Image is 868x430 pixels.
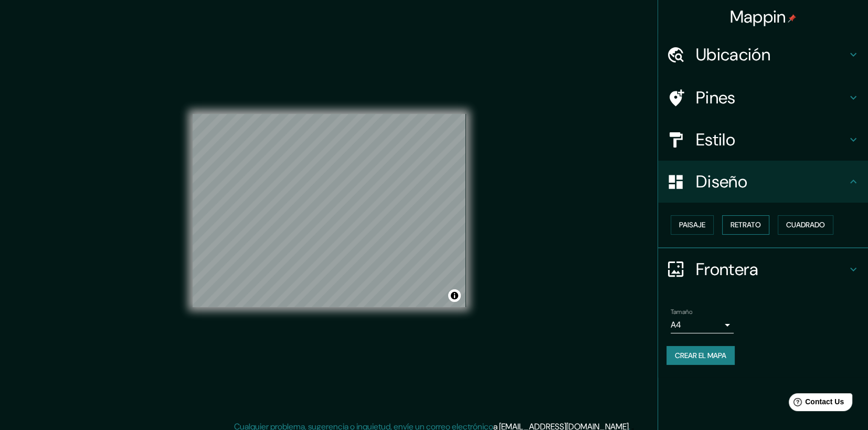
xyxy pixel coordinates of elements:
[658,248,868,290] div: Frontera
[696,171,847,192] h4: Diseño
[658,34,868,76] div: Ubicación
[658,77,868,119] div: Pines
[658,119,868,161] div: Estilo
[675,349,726,362] font: Crear el mapa
[193,114,466,307] canvas: Mapa
[671,307,692,316] label: Tamaño
[775,389,856,418] iframe: Help widget launcher
[696,87,847,108] h4: Pines
[778,215,833,235] button: Cuadrado
[696,259,847,280] h4: Frontera
[722,215,769,235] button: Retrato
[696,129,847,150] h4: Estilo
[731,218,761,232] font: Retrato
[696,44,847,65] h4: Ubicación
[730,6,786,28] font: Mappin
[666,346,735,365] button: Crear el mapa
[786,218,825,232] font: Cuadrado
[671,317,734,333] div: A4
[671,215,714,235] button: Paisaje
[788,14,796,23] img: pin-icon.png
[658,161,868,203] div: Diseño
[448,289,461,302] button: Alternar atribución
[679,218,705,232] font: Paisaje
